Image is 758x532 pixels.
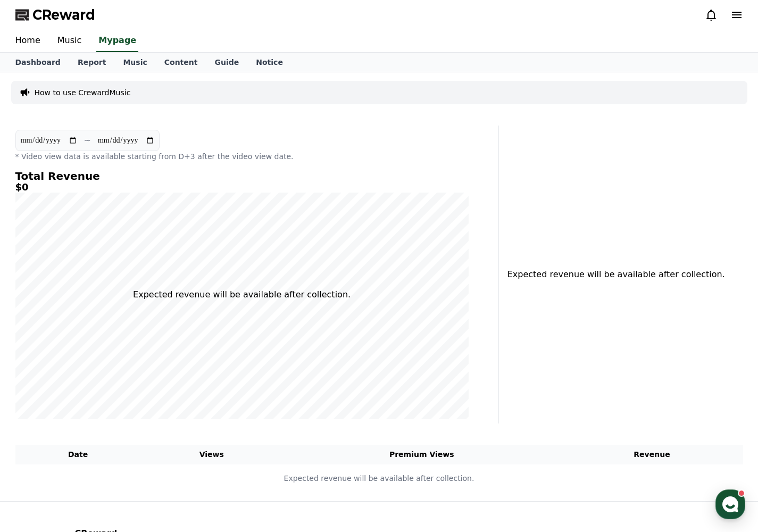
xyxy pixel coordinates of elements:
[84,134,91,147] p: ~
[206,53,247,72] a: Guide
[141,445,282,464] th: Views
[70,337,137,364] a: Messages
[96,30,138,52] a: Mypage
[15,170,469,182] h4: Total Revenue
[7,53,69,72] a: Dashboard
[247,53,291,72] a: Notice
[15,182,469,193] h5: $0
[15,151,469,162] p: * Video view data is available starting from D+3 after the video view date.
[27,353,46,362] span: Home
[114,53,155,72] a: Music
[156,53,206,72] a: Content
[157,353,184,362] span: Settings
[7,30,49,52] a: Home
[35,87,131,98] a: How to use CrewardMusic
[507,268,719,281] p: Expected revenue will be available after collection.
[137,337,204,364] a: Settings
[32,6,95,23] span: CReward
[49,30,90,52] a: Music
[282,445,561,464] th: Premium Views
[561,445,743,464] th: Revenue
[15,445,141,464] th: Date
[69,53,115,72] a: Report
[88,354,120,362] span: Messages
[133,288,351,301] p: Expected revenue will be available after collection.
[15,6,95,23] a: CReward
[16,473,743,484] p: Expected revenue will be available after collection.
[3,337,70,364] a: Home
